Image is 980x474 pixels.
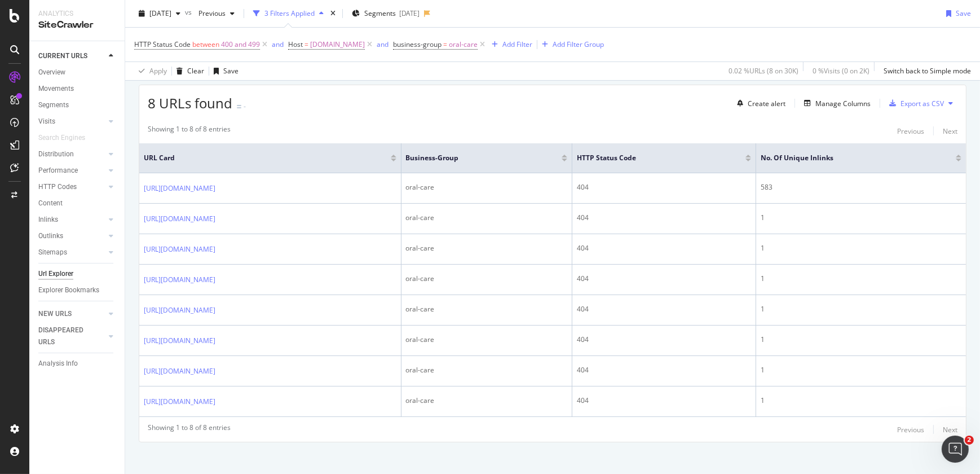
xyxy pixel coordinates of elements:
div: Showing 1 to 8 of 8 entries [148,423,231,436]
span: = [304,39,308,49]
span: 2025 Sep. 19th [149,8,171,18]
span: HTTP Status Code [577,153,729,163]
img: Equal [237,105,241,108]
div: NEW URLS [38,308,72,320]
div: oral-care [406,365,568,375]
div: 404 [577,274,751,284]
span: business-group [406,153,545,163]
div: 1 [761,243,961,253]
button: Export as CSV [885,94,944,112]
div: DISAPPEARED URLS [38,324,95,348]
div: times [328,8,338,19]
div: Analysis Info [38,358,78,370]
button: Save [209,62,239,80]
div: 404 [577,335,751,345]
div: 404 [577,396,751,406]
button: Add Filter Group [537,38,604,51]
div: 1 [761,274,961,284]
div: [DATE] [399,8,420,18]
a: Inlinks [38,214,105,226]
div: 404 [577,304,751,314]
div: Visits [38,116,55,128]
div: 0.02 % URLs ( 8 on 30K ) [729,66,798,76]
div: Export as CSV [900,99,944,108]
div: Switch back to Simple mode [884,66,971,76]
button: Previous [897,423,924,436]
div: 1 [761,304,961,314]
span: vs [185,7,194,17]
a: [URL][DOMAIN_NAME] [144,305,215,316]
div: 404 [577,182,751,192]
div: Add Filter Group [553,39,604,49]
div: Search Engines [38,132,85,144]
a: Search Engines [38,132,96,144]
div: and [377,39,389,49]
div: 1 [761,335,961,345]
span: Segments [364,8,396,18]
span: 2 [965,436,974,445]
span: between [192,39,219,49]
a: Segments [38,99,117,111]
div: Add Filter [502,39,532,49]
div: Create alert [748,99,785,108]
div: SiteCrawler [38,19,116,32]
div: Performance [38,165,78,177]
iframe: Intercom live chat [942,436,969,463]
button: Clear [172,62,204,80]
div: 404 [577,243,751,253]
div: Movements [38,83,74,95]
div: and [272,39,284,49]
div: Next [943,425,957,434]
div: oral-care [406,335,568,345]
button: Manage Columns [800,96,871,110]
span: Host [288,39,303,49]
div: 404 [577,213,751,223]
div: Url Explorer [38,268,73,280]
button: Save [942,5,971,23]
div: Showing 1 to 8 of 8 entries [148,124,231,138]
button: Create alert [732,94,785,112]
a: Content [38,197,117,209]
div: Segments [38,99,69,111]
span: HTTP Status Code [134,39,191,49]
div: Previous [897,425,924,434]
div: HTTP Codes [38,181,77,193]
div: Clear [187,66,204,76]
div: oral-care [406,243,568,253]
button: Apply [134,62,167,80]
span: oral-care [449,37,478,52]
span: 400 and 499 [221,37,260,52]
div: Next [943,126,957,136]
button: 3 Filters Applied [249,5,328,23]
button: Add Filter [487,38,532,51]
div: 404 [577,365,751,375]
span: URL Card [144,153,388,163]
a: Url Explorer [38,268,117,280]
div: Explorer Bookmarks [38,284,99,296]
div: 1 [761,396,961,406]
button: Segments[DATE] [347,5,424,23]
div: oral-care [406,396,568,406]
div: Analytics [38,9,116,19]
div: Save [956,8,971,18]
button: [DATE] [134,5,185,23]
a: Sitemaps [38,247,105,258]
a: [URL][DOMAIN_NAME] [144,335,215,346]
div: Distribution [38,148,74,160]
a: Outlinks [38,230,105,242]
span: business-group [393,39,442,49]
a: [URL][DOMAIN_NAME] [144,274,215,286]
span: = [443,39,447,49]
a: [URL][DOMAIN_NAME] [144,183,215,194]
div: 1 [761,213,961,223]
button: Next [943,423,957,436]
a: HTTP Codes [38,181,105,193]
a: Analysis Info [38,358,117,370]
div: Content [38,197,63,209]
span: No. of Unique Inlinks [761,153,939,163]
a: [URL][DOMAIN_NAME] [144,244,215,255]
div: Inlinks [38,214,58,226]
span: Previous [194,8,226,18]
div: oral-care [406,304,568,314]
button: Next [943,124,957,138]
